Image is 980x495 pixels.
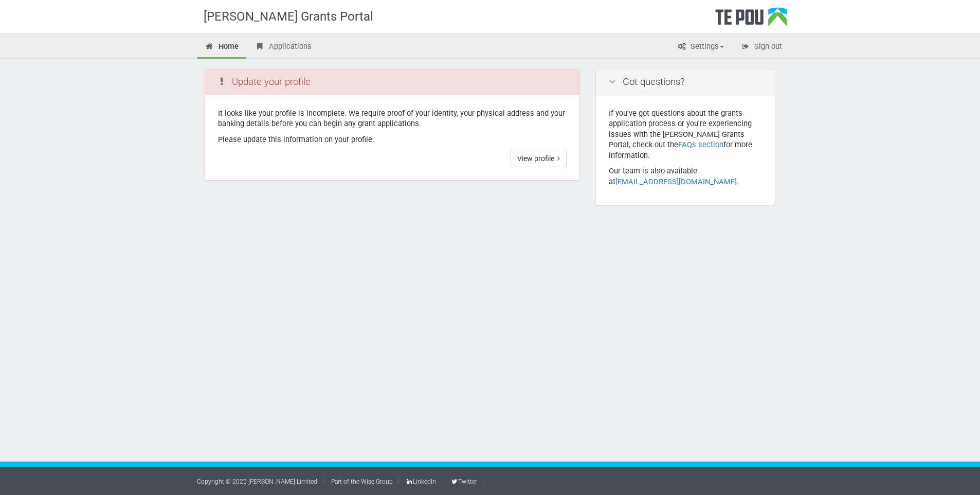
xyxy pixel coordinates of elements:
[669,36,732,59] a: Settings
[609,166,762,187] p: Our team is also available at .
[715,7,787,33] div: Te Pou Logo
[596,69,775,95] div: Got questions?
[405,478,436,485] a: LinkedIn
[678,140,723,149] a: FAQs section
[609,108,762,161] p: If you've got questions about the grants application process or you're experiencing issues with t...
[331,478,393,485] a: Part of the Wise Group
[218,108,567,129] p: It looks like your profile is incomplete. We require proof of your identity, your physical addres...
[218,134,567,145] p: Please update this information on your profile.
[197,478,317,485] a: Copyright © 2025 [PERSON_NAME] Limited
[733,36,790,59] a: Sign out
[247,36,319,59] a: Applications
[197,36,246,59] a: Home
[511,150,567,167] a: View profile
[615,177,737,186] a: [EMAIL_ADDRESS][DOMAIN_NAME]
[450,478,477,485] a: Twitter
[205,69,579,95] div: Update your profile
